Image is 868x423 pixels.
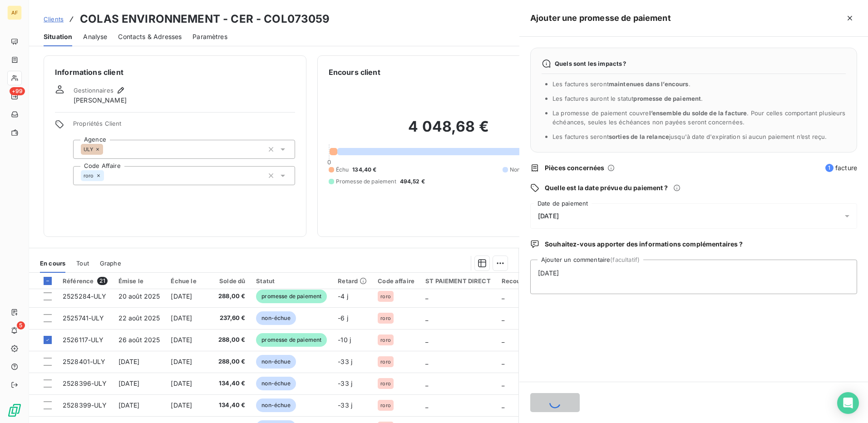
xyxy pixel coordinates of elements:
[545,240,743,249] span: Souhaitez-vous apporter des informations complémentaires ?
[552,109,846,126] span: La promesse de paiement couvre . Pour celles comportant plusieurs échéances, seules les échéances...
[530,12,671,25] h5: Ajouter une promesse de paiement
[538,212,559,220] span: [DATE]
[545,163,605,172] span: Pièces concernées
[609,80,689,88] span: maintenues dans l’encours
[825,164,833,172] span: 1
[649,109,747,117] span: l’ensemble du solde de la facture
[837,392,859,414] div: Open Intercom Messenger
[555,60,626,67] span: Quels sont les impacts ?
[633,95,701,102] span: promesse de paiement
[552,133,827,140] span: Les factures seront jusqu'à date d'expiration si aucun paiement n’est reçu.
[530,260,857,294] textarea: [DATE]
[530,393,580,412] button: Ajouter
[609,133,669,140] span: sorties de la relance
[545,183,668,192] span: Quelle est la date prévue du paiement ?
[552,95,703,102] span: Les factures auront le statut .
[825,163,857,172] span: facture
[552,80,690,88] span: Les factures seront .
